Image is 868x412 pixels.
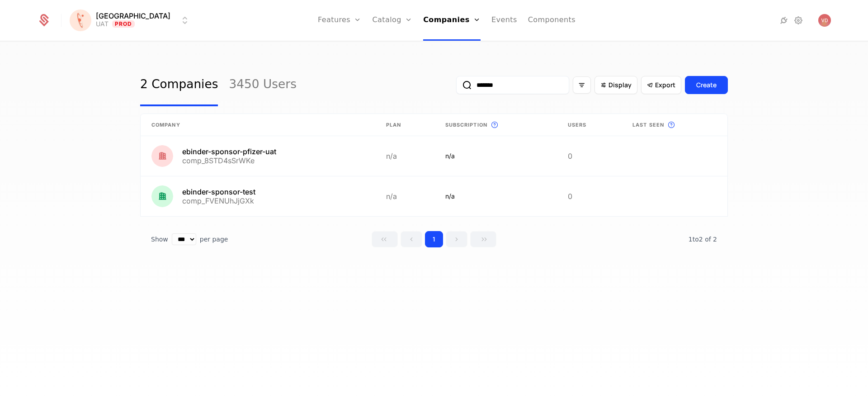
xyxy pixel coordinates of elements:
[140,231,728,247] div: Table pagination
[793,15,804,26] a: Settings
[445,121,487,129] span: Subscription
[689,236,717,243] span: 2
[818,14,831,27] button: Open user button
[689,236,713,243] span: 1 to 2 of
[151,235,168,244] span: Show
[696,81,717,90] div: Create
[609,81,632,90] span: Display
[594,76,637,94] button: Display
[140,64,218,106] a: 2 Companies
[641,76,681,94] button: Export
[70,9,91,31] img: Florence
[557,114,622,136] th: Users
[818,14,831,27] img: Vasilije Dolic
[425,231,443,247] button: Go to page 1
[375,114,434,136] th: Plan
[470,231,496,247] button: Go to last page
[401,231,422,247] button: Go to previous page
[72,10,190,30] button: Select environment
[573,76,591,94] button: Filter options
[172,233,196,245] select: Select page size
[229,64,296,106] a: 3450 Users
[112,20,135,28] span: Prod
[655,81,675,90] span: Export
[141,114,375,136] th: Company
[96,19,108,28] div: UAT
[632,121,664,129] span: Last seen
[372,231,496,247] div: Page navigation
[96,12,170,19] span: [GEOGRAPHIC_DATA]
[778,15,789,26] a: Integrations
[200,235,228,244] span: per page
[685,76,728,94] button: Create
[372,231,398,247] button: Go to first page
[446,231,467,247] button: Go to next page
